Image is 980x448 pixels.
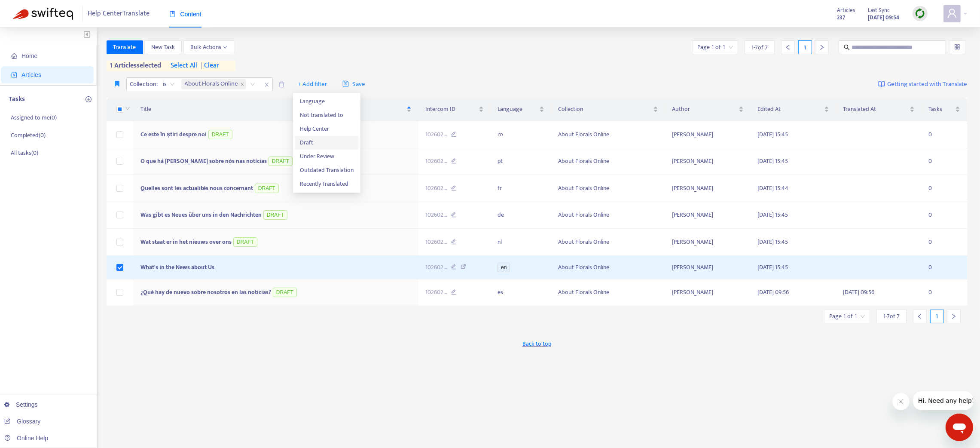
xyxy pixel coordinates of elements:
[11,148,38,157] p: All tasks ( 0 )
[425,263,447,272] span: 102602 ...
[425,237,447,247] span: 102602 ...
[13,8,73,20] img: Swifteq
[300,124,354,134] span: Help Center
[922,279,967,307] td: 0
[11,53,17,59] span: home
[113,43,136,52] span: Translate
[757,104,822,114] span: Edited At
[4,435,48,442] a: Online Help
[140,129,207,139] span: Ce este în știri despre noi
[198,61,219,71] span: clear
[913,391,973,410] iframe: Message from company
[751,98,836,121] th: Edited At
[922,229,967,256] td: 0
[107,61,162,71] span: 1 articles selected
[300,110,354,120] span: Not translated to
[425,156,447,166] span: 102602 ...
[498,104,537,114] span: Language
[491,202,551,229] td: de
[922,121,967,148] td: 0
[757,129,788,139] span: [DATE] 15:45
[951,313,957,319] span: right
[665,256,751,279] td: [PERSON_NAME]
[233,237,257,247] span: DRAFT
[183,40,234,54] button: Bulk Actionsdown
[163,78,175,91] span: is
[757,210,788,220] span: [DATE] 15:45
[491,148,551,175] td: pt
[878,77,967,91] a: Getting started with Translate
[757,156,788,166] span: [DATE] 15:45
[491,98,551,121] th: Language
[425,288,447,297] span: 102602 ...
[151,43,175,52] span: New Task
[551,229,665,256] td: About Florals Online
[551,279,665,307] td: About Florals Online
[263,210,287,220] span: DRAFT
[915,8,925,19] img: sync.dc5367851b00ba804db3.png
[946,414,973,441] iframe: Button to launch messaging window
[300,152,354,161] span: Under Review
[85,96,92,102] span: plus-circle
[930,310,944,323] div: 1
[140,262,214,272] span: What's in the News about Us
[837,13,846,22] strong: 237
[425,184,447,193] span: 102602 ...
[672,104,737,114] span: Author
[892,393,910,410] iframe: Close message
[551,256,665,279] td: About Florals Online
[261,80,272,90] span: close
[255,184,279,193] span: DRAFT
[425,130,447,139] span: 102602 ...
[498,263,510,272] span: en
[819,44,825,50] span: right
[278,81,285,88] span: delete
[190,43,227,52] span: Bulk Actions
[11,113,57,122] p: Assigned to me ( 0 )
[887,80,967,89] span: Getting started with Translate
[140,287,271,297] span: ¿Qué hay de nuevo sobre nosotros en las noticias?
[868,6,890,15] span: Last Sync
[665,229,751,256] td: [PERSON_NAME]
[140,237,232,247] span: Wat staat er in het nieuws over ons
[844,44,850,50] span: search
[868,13,900,22] strong: [DATE] 09:54
[127,78,159,91] span: Collection :
[418,98,491,121] th: Intercom ID
[181,79,246,89] span: About Florals Online
[922,202,967,229] td: 0
[491,229,551,256] td: nl
[140,104,405,114] span: Title
[883,312,900,321] span: 1 - 7 of 7
[757,183,788,193] span: [DATE] 15:44
[425,104,477,114] span: Intercom ID
[558,104,651,114] span: Collection
[491,175,551,202] td: fr
[300,97,354,106] span: Language
[843,287,874,297] span: [DATE] 09:56
[169,11,201,18] span: Content
[5,6,62,13] span: Hi. Need any help?
[491,279,551,307] td: es
[342,79,365,89] span: Save
[751,43,768,52] span: 1 - 7 of 7
[665,202,751,229] td: [PERSON_NAME]
[21,71,41,78] span: Articles
[665,175,751,202] td: [PERSON_NAME]
[300,166,354,175] span: Outdated Translation
[878,81,885,88] img: image-link
[837,6,855,15] span: Articles
[269,156,293,166] span: DRAFT
[551,121,665,148] td: About Florals Online
[425,210,447,220] span: 102602 ...
[140,156,267,166] span: O que há [PERSON_NAME] sobre nós nas notícias
[171,61,198,71] span: select all
[11,72,17,78] span: account-book
[757,287,789,297] span: [DATE] 09:56
[917,313,923,319] span: left
[298,79,327,89] span: + Add filter
[928,104,953,114] span: Tasks
[201,60,202,71] span: |
[336,77,372,91] button: saveSave
[665,279,751,307] td: [PERSON_NAME]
